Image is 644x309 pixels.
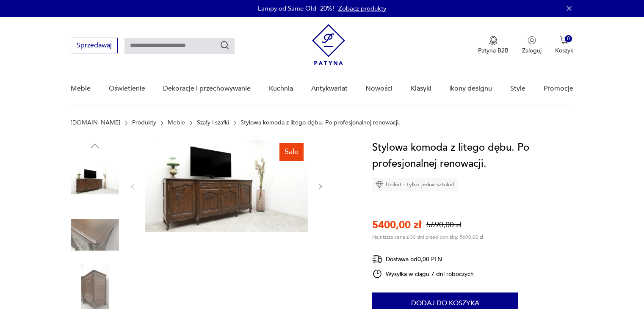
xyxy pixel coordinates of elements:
[71,157,119,205] img: Zdjęcie produktu Stylowa komoda z litego dębu. Po profesjonalnej renowacji.
[372,254,382,265] img: Ikona dostawy
[510,72,525,105] a: Style
[71,119,120,126] a: [DOMAIN_NAME]
[132,119,156,126] a: Produkty
[372,254,474,265] div: Dostawa od 0,00 PLN
[279,143,304,161] div: Sale
[365,72,392,105] a: Nowości
[522,47,542,55] p: Zaloguj
[560,36,568,44] img: Ikona koszyka
[372,218,421,232] p: 5400,00 zł
[71,211,119,259] img: Zdjęcie produktu Stylowa komoda z litego dębu. Po profesjonalnej renowacji.
[372,234,483,240] p: Najniższa cena z 30 dni przed obniżką: 5690,00 zł
[411,72,431,105] a: Klasyki
[528,36,536,44] img: Ikonka użytkownika
[220,40,230,50] button: Szukaj
[372,269,474,279] div: Wysyłka w ciągu 7 dni roboczych
[489,36,498,45] img: Ikona medalu
[478,36,509,55] button: Patyna B2B
[565,35,572,42] div: 0
[426,220,461,230] p: 5690,00 zł
[71,72,91,105] a: Meble
[168,119,185,126] a: Meble
[71,43,118,49] a: Sprzedawaj
[555,47,573,55] p: Koszyk
[311,72,348,105] a: Antykwariat
[449,72,492,105] a: Ikony designu
[478,47,509,55] p: Patyna B2B
[555,36,573,55] button: 0Koszyk
[109,72,145,105] a: Oświetlenie
[338,4,386,13] a: Zobacz produkty
[269,72,293,105] a: Kuchnia
[145,140,308,232] img: Zdjęcie produktu Stylowa komoda z litego dębu. Po profesjonalnej renowacji.
[197,119,229,126] a: Szafy i szafki
[163,72,251,105] a: Dekoracje i przechowywanie
[478,36,509,55] a: Ikona medaluPatyna B2B
[372,178,458,191] div: Unikat - tylko jedna sztuka!
[258,4,334,13] p: Lampy od Same Old -20%!
[312,24,345,65] img: Patyna - sklep z meblami i dekoracjami vintage
[376,181,383,188] img: Ikona diamentu
[544,72,573,105] a: Promocje
[522,36,542,55] button: Zaloguj
[71,38,118,53] button: Sprzedawaj
[240,119,400,126] p: Stylowa komoda z litego dębu. Po profesjonalnej renowacji.
[372,140,573,172] h1: Stylowa komoda z litego dębu. Po profesjonalnej renowacji.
